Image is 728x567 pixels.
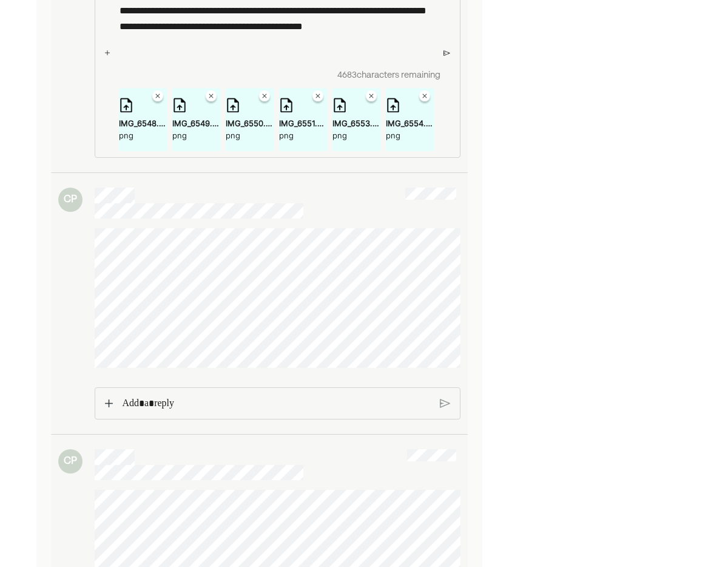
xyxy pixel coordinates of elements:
div: IMG_6548.png [119,117,167,129]
div: png [226,129,274,141]
div: png [386,129,434,141]
div: CP [58,449,83,474]
div: png [279,129,328,141]
div: IMG_6550.png [226,117,274,129]
div: CP [58,188,83,212]
div: IMG_6551.png [279,117,328,129]
div: IMG_6554.png [386,117,434,129]
div: png [172,129,221,141]
div: 4683 characters remaining [113,69,440,82]
div: Rich Text Editor. Editing area: main [116,388,437,419]
div: IMG_6553.png [332,117,381,129]
div: IMG_6549.png [172,117,221,129]
div: png [332,129,381,141]
div: png [119,129,167,141]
